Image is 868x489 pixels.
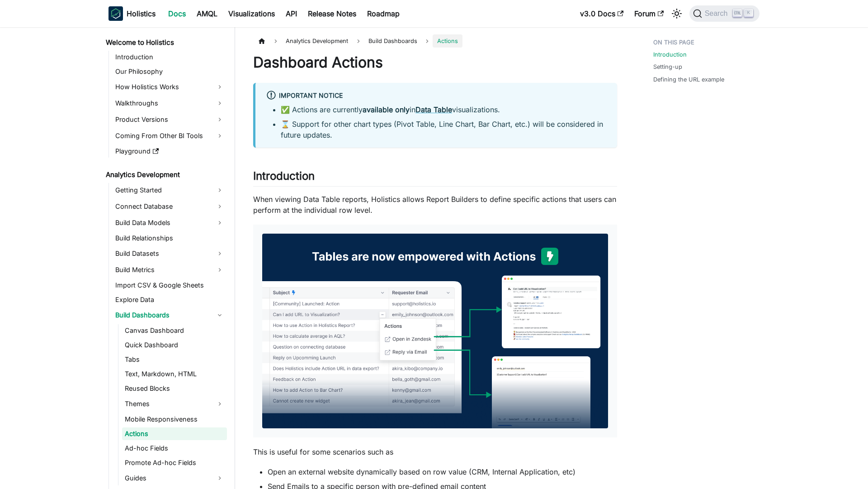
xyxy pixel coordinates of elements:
[113,183,227,197] a: Getting Started
[127,8,156,19] b: Holistics
[281,34,353,48] span: Analytics Development
[122,382,227,395] a: Reused Blocks
[281,119,606,140] li: ⌛ Support for other chart types (Pivot Table, Line Chart, Bar Chart, etc.) will be considered in ...
[122,442,227,455] a: Ad-hoc Fields
[415,105,452,114] a: Data Table
[103,168,227,181] a: Analytics Development
[653,75,724,84] a: Defining the URL example
[163,6,191,21] a: Docs
[113,96,227,110] a: Walkthroughs
[113,129,227,143] a: Coming From Other BI Tools
[122,368,227,380] a: Text, Markdown, HTML
[113,216,227,230] a: Build Data Models
[113,51,227,63] a: Introduction
[113,232,227,244] a: Build Relationships
[689,5,759,22] button: Search (Ctrl+K)
[281,104,606,115] li: ✅ Actions are currently in visualizations.
[253,34,270,48] a: Home page
[108,6,156,21] a: HolisticsHolistics
[113,293,227,306] a: Explore Data
[191,6,223,21] a: AMQL
[223,6,280,21] a: Visualizations
[113,246,227,261] a: Build Datasets
[113,199,227,214] a: Connect Database
[302,6,362,21] a: Release Notes
[653,62,682,71] a: Setting-up
[122,427,227,440] a: Actions
[113,80,227,94] a: How Holistics Works
[113,65,227,78] a: Our Philosophy
[670,6,684,21] button: Switch between dark and light mode (currently light mode)
[253,34,617,48] nav: Breadcrumbs
[113,308,227,322] a: Build Dashboards
[99,27,235,489] nav: Docs sidebar
[362,6,405,21] a: Roadmap
[253,169,617,187] h2: Introduction
[262,234,608,428] img: Action Background
[113,279,227,292] a: Import CSV & Google Sheets
[433,34,462,48] span: Actions
[653,50,687,59] a: Introduction
[122,339,227,351] a: Quick Dashboard
[122,471,227,485] a: Guides
[103,36,227,49] a: Welcome to Holistics
[702,10,733,18] span: Search
[253,53,617,72] h1: Dashboard Actions
[122,397,227,411] a: Themes
[113,112,227,127] a: Product Versions
[253,446,617,457] p: This is useful for some scenarios such as
[268,466,617,477] li: Open an external website dynamically based on row value (CRM, Internal Application, etc)
[629,6,669,21] a: Forum
[113,145,227,158] a: Playground
[122,353,227,366] a: Tabs
[122,324,227,337] a: Canvas Dashboard
[266,90,606,102] div: Important Notice
[744,9,753,17] kbd: K
[364,34,422,48] span: Build Dashboards
[113,263,227,277] a: Build Metrics
[280,6,302,21] a: API
[363,105,410,114] strong: available only
[122,413,227,426] a: Mobile Responsiveness
[575,6,629,21] a: v3.0 Docs
[122,456,227,469] a: Promote Ad-hoc Fields
[108,6,123,21] img: Holistics
[253,194,617,216] p: When viewing Data Table reports, Holistics allows Report Builders to define specific actions that...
